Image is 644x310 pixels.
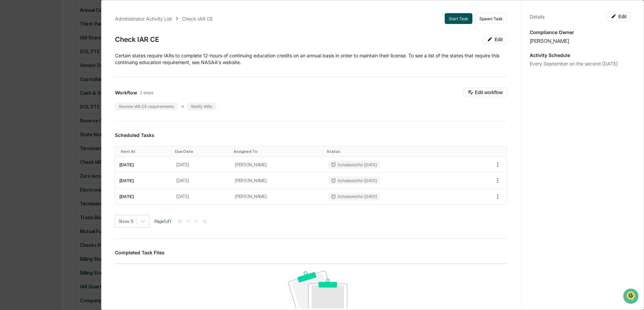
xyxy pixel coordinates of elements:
div: Details [530,14,545,20]
div: Toggle SortBy [234,149,321,154]
p: Certain states require IARs to complete 12-hours of continuing education credits on an annual bas... [115,52,507,66]
p: How can we help? [7,14,123,25]
td: [PERSON_NAME] [231,173,324,189]
span: Pylon [67,114,82,119]
img: 1746055101610-c473b297-6a78-478c-a979-82029cc54cd1 [7,52,19,64]
p: Compliance Owner [530,29,631,35]
td: [DATE] [115,173,172,189]
button: Edit [607,12,631,21]
div: 🖐️ [7,86,12,91]
button: Edit workflow [463,88,507,97]
div: Check IAR CE [182,16,213,22]
div: Toggle SortBy [175,149,228,154]
button: Start Task [445,13,472,24]
div: Start new chat [23,52,111,58]
span: Workflow [115,90,137,95]
a: 🖐️Preclearance [4,82,46,94]
div: Every September on the second [DATE] [530,61,631,66]
div: We're available if you need us! [23,58,85,64]
td: [PERSON_NAME] [231,157,324,173]
span: Data Lookup [13,98,42,105]
div: Notify IARs [187,103,216,110]
span: Preclearance [13,85,43,92]
span: Attestations [56,85,84,92]
td: [DATE] [172,173,231,189]
button: Start new chat [115,54,123,62]
div: 🔎 [7,98,12,104]
div: Administrator Activity List [115,16,172,22]
span: 2 steps [140,90,153,95]
a: 🗄️Attestations [46,82,86,94]
div: [PERSON_NAME] [530,38,631,44]
button: Edit [483,35,507,44]
button: > [193,218,200,224]
button: < [185,218,192,224]
button: >| [201,218,208,224]
iframe: Open customer support [622,288,641,306]
div: Scheduled for [DATE] [328,161,379,169]
a: 🔎Data Lookup [4,95,45,107]
td: [DATE] [172,189,231,204]
button: Spawn Task [475,13,507,24]
a: Powered byPylon [48,114,82,119]
td: [DATE] [172,157,231,173]
div: Check IAR CE [115,35,159,44]
div: Scheduled for [DATE] [328,176,379,185]
td: [PERSON_NAME] [231,189,324,204]
div: Scheduled for [DATE] [328,193,379,201]
td: [DATE] [115,157,172,173]
div: Toggle SortBy [121,149,170,154]
div: 🗄️ [49,86,54,91]
h3: Scheduled Tasks [115,132,507,138]
button: |< [176,218,184,224]
div: Review IAR CE requirements [115,103,178,110]
p: Activity Schedule [530,52,631,58]
div: Toggle SortBy [327,149,461,154]
h3: Completed Task Files [115,250,507,255]
span: Page 1 of 1 [154,219,171,224]
td: [DATE] [115,189,172,204]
